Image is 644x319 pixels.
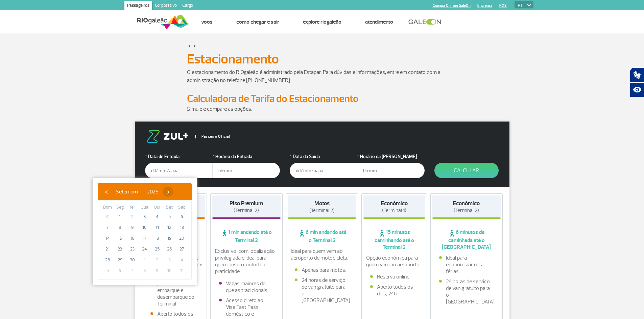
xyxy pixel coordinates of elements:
[164,244,175,255] span: 26
[187,68,457,84] p: O estacionamento do RIOgaleão é administrado pela Estapar. Para dúvidas e informações, entre em c...
[152,1,180,11] a: Corporativo
[176,265,187,276] span: 11
[139,265,150,276] span: 8
[195,135,230,138] span: Parceiro Oficial
[101,187,111,197] button: ‹
[630,82,644,97] button: Abrir recursos assistivos.
[453,200,480,207] strong: Econômico
[139,204,151,211] th: weekday
[124,1,152,11] a: Passageiros
[152,244,163,255] span: 25
[101,204,114,211] th: weekday
[127,211,138,222] span: 2
[454,207,479,214] span: (Terminal 2)
[477,3,493,8] a: Imprensa
[370,284,418,297] li: Aberto todos os dias, 24h.
[212,229,281,244] span: 1 min andando até o Terminal 2
[139,244,150,255] span: 24
[215,248,278,275] p: Exclusivo, com localização privilegiada e ideal para quem busca conforto e praticidade.
[102,255,113,265] span: 28
[116,188,138,195] span: Setembro
[102,211,113,222] span: 31
[115,265,125,276] span: 6
[193,42,196,50] a: >
[164,211,175,222] span: 5
[139,211,150,222] span: 3
[295,267,350,273] li: Apenas para motos.
[164,233,175,244] span: 19
[187,105,457,113] p: Simule e compare as opções.
[139,233,150,244] span: 17
[630,68,644,97] div: Plugin de acessibilidade da Hand Talk.
[370,273,418,280] li: Reserva online
[432,229,501,250] span: 6 minutos de caminhada até o [GEOGRAPHIC_DATA]
[152,255,163,265] span: 2
[187,53,457,65] h1: Estacionamento
[115,211,125,222] span: 1
[219,280,274,294] li: Vagas maiores do que as tradicionais.
[176,244,187,255] span: 27
[365,19,393,25] a: Atendimento
[499,3,507,8] a: RQS
[152,222,163,233] span: 11
[175,204,188,211] th: weekday
[147,188,159,195] span: 2025
[151,204,163,211] th: weekday
[127,222,138,233] span: 9
[139,222,150,233] span: 10
[366,255,422,268] p: Opção econômica para quem vem ao aeroporto.
[230,200,263,207] strong: Piso Premium
[145,163,213,178] input: dd/mm/aaaa
[152,233,163,244] span: 18
[180,1,196,11] a: Cargo
[303,19,341,25] a: Explore RIOgaleão
[381,200,408,207] strong: Econômico
[201,19,213,25] a: Voos
[295,277,350,304] li: 24 horas de serviço de van gratuito para o [GEOGRAPHIC_DATA]
[150,273,198,307] li: Fácil acesso aos pontos de embarque e desembarque do Terminal
[127,244,138,255] span: 23
[127,265,138,276] span: 7
[188,42,191,50] a: >
[145,153,213,160] label: Data de Entrada
[176,222,187,233] span: 13
[115,244,125,255] span: 22
[163,187,173,197] button: ›
[163,204,176,211] th: weekday
[382,207,406,214] span: (Terminal 1)
[126,204,139,211] th: weekday
[102,244,113,255] span: 21
[357,153,425,160] label: Horário da [PERSON_NAME]
[288,229,356,244] span: 6 min andando até o Terminal 2
[127,233,138,244] span: 16
[145,130,190,143] img: logo-zul.png
[101,187,173,194] bs-datepicker-navigation-view: ​ ​ ​
[433,3,471,8] a: Compra On-line GaleOn
[164,222,175,233] span: 12
[93,178,197,285] bs-datepicker-container: calendar
[114,204,126,211] th: weekday
[290,153,357,160] label: Data da Saída
[357,163,425,178] input: hh:mm
[187,92,457,105] h2: Calculadora de Tarifa do Estacionamento
[439,255,494,275] li: Ideal para economizar nas férias
[164,255,175,265] span: 3
[115,233,125,244] span: 15
[152,265,163,276] span: 9
[234,207,259,214] span: (Terminal 2)
[127,255,138,265] span: 30
[102,233,113,244] span: 14
[102,265,113,276] span: 5
[115,222,125,233] span: 8
[115,255,125,265] span: 29
[291,248,354,261] p: Ideal para quem vem ao aeroporto de motocicleta.
[111,187,142,197] button: Setembro
[152,211,163,222] span: 4
[630,68,644,82] button: Abrir tradutor de língua de sinais.
[164,265,175,276] span: 10
[434,163,499,178] button: Calcular
[102,222,113,233] span: 7
[176,211,187,222] span: 6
